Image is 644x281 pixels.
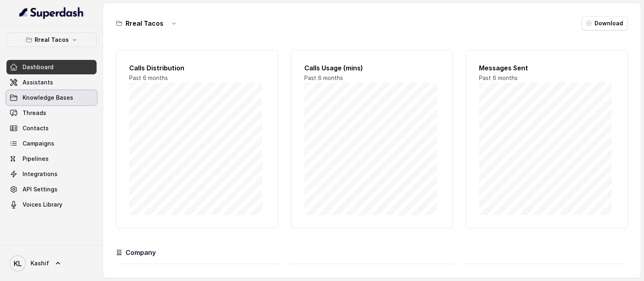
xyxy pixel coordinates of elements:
[6,90,97,105] a: Knowledge Bases
[31,259,49,267] span: Kashif
[23,124,49,132] span: Contacts
[6,182,97,197] a: API Settings
[23,185,58,193] span: API Settings
[6,197,97,212] a: Voices Library
[6,33,97,47] button: Rreal Tacos
[304,74,343,81] span: Past 6 months
[6,121,97,135] a: Contacts
[6,167,97,181] a: Integrations
[23,155,49,163] span: Pipelines
[129,63,265,73] h2: Calls Distribution
[479,63,615,73] h2: Messages Sent
[23,78,53,86] span: Assistants
[126,18,163,28] h3: Rreal Tacos
[23,170,58,178] span: Integrations
[6,136,97,151] a: Campaigns
[14,259,22,268] text: KL
[129,74,168,81] span: Past 6 months
[23,139,54,148] span: Campaigns
[23,94,73,102] span: Knowledge Bases
[23,63,54,71] span: Dashboard
[6,152,97,166] a: Pipelines
[23,201,62,209] span: Voices Library
[6,106,97,120] a: Threads
[6,252,97,275] a: Kashif
[6,60,97,74] a: Dashboard
[582,16,628,31] button: Download
[479,74,518,81] span: Past 6 months
[19,6,84,19] img: light.svg
[6,75,97,90] a: Assistants
[126,248,156,257] h3: Company
[35,35,69,45] p: Rreal Tacos
[23,109,46,117] span: Threads
[304,63,440,73] h2: Calls Usage (mins)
